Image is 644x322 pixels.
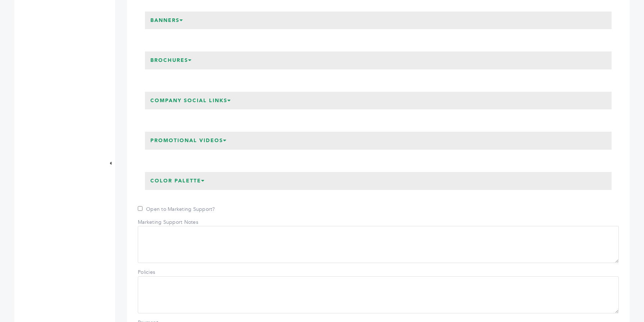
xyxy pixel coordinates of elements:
h3: Company Social Links [145,92,237,110]
label: Open to Marketing Support? [138,206,215,213]
label: Marketing Support Notes [138,219,198,226]
label: Policies [138,269,188,276]
h3: Color Palette [145,172,210,190]
h3: Promotional Videos [145,132,232,150]
h3: Brochures [145,51,198,69]
input: Open to Marketing Support? [138,206,142,211]
h3: Banners [145,12,189,30]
